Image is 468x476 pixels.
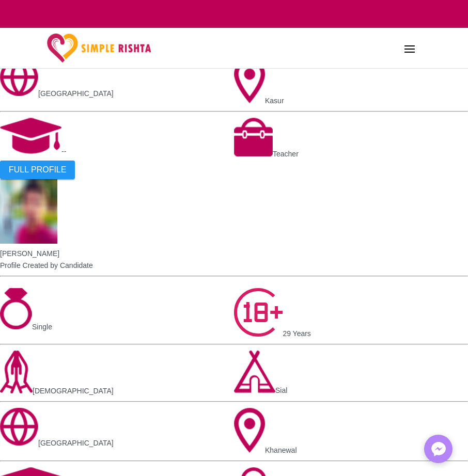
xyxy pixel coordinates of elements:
[61,147,66,155] span: --
[275,386,287,394] span: Sial
[38,439,114,447] span: [GEOGRAPHIC_DATA]
[38,89,114,98] span: [GEOGRAPHIC_DATA]
[32,323,52,331] span: Single
[265,446,297,454] span: Khanewal
[428,439,449,459] img: Messenger
[9,165,66,174] span: FULL PROFILE
[273,150,299,158] span: Teacher
[265,97,284,105] span: Kasur
[33,387,114,395] span: [DEMOGRAPHIC_DATA]
[283,330,311,338] span: 29 Years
